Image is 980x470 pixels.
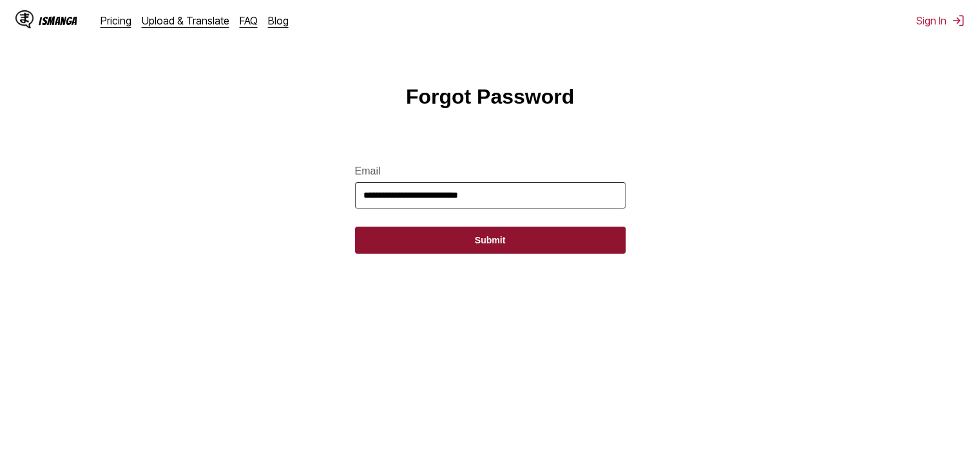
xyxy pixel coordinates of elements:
button: Submit [355,227,626,254]
button: Sign In [916,14,965,27]
div: IsManga [39,15,77,27]
img: IsManga Logo [15,10,34,28]
a: Upload & Translate [142,14,229,27]
a: Pricing [101,14,131,27]
img: Sign out [952,14,965,27]
h1: Forgot Password [406,85,574,109]
label: Email [355,165,626,177]
a: FAQ [240,14,258,27]
a: IsManga LogoIsManga [15,10,101,31]
a: Blog [268,14,289,27]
